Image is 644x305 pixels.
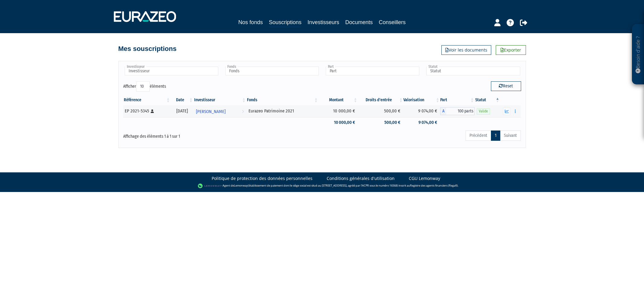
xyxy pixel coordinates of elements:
[194,105,246,117] a: [PERSON_NAME]
[173,108,191,114] div: [DATE]
[403,95,440,105] th: Valorisation: activer pour trier la colonne par ordre croissant
[123,130,284,140] div: Affichage des éléments 1 à 1 sur 1
[440,107,475,115] div: A - Eurazeo Patrimoine 2021
[327,175,395,181] a: Conditions générales d'utilisation
[409,175,440,181] a: CGU Lemonway
[196,106,226,117] span: [PERSON_NAME]
[242,106,244,117] i: Voir l'investisseur
[358,95,404,105] th: Droits d'entrée: activer pour trier la colonne par ordre croissant
[441,45,491,55] a: Voir les documents
[403,105,440,117] td: 9 074,00 €
[212,175,312,181] a: Politique de protection des données personnelles
[358,105,404,117] td: 500,00 €
[319,105,358,117] td: 10 000,00 €
[440,107,446,115] span: A
[6,183,638,189] div: - Agent de (établissement de paiement dont le siège social est situé au [STREET_ADDRESS], agréé p...
[198,183,221,189] img: logo-lemonway.png
[319,117,358,128] td: 10 000,00 €
[125,108,169,114] div: EP 2021-5345
[319,95,358,105] th: Montant: activer pour trier la colonne par ordre croissant
[345,18,373,27] a: Documents
[136,81,150,92] select: Afficheréléments
[477,108,490,114] span: Valide
[379,18,406,27] a: Conseillers
[248,108,316,114] div: Eurazeo Patrimoine 2021
[307,18,339,27] a: Investisseurs
[635,27,642,82] p: Besoin d'aide ?
[491,130,500,141] a: 1
[151,109,154,113] i: [Français] Personne physique
[123,95,171,105] th: Référence : activer pour trier la colonne par ordre croissant
[194,95,246,105] th: Investisseur: activer pour trier la colonne par ordre croissant
[410,184,458,187] a: Registre des agents financiers (Regafi)
[440,95,475,105] th: Part: activer pour trier la colonne par ordre croissant
[171,95,193,105] th: Date: activer pour trier la colonne par ordre croissant
[118,45,177,52] h4: Mes souscriptions
[246,95,319,105] th: Fonds: activer pour trier la colonne par ordre croissant
[238,18,263,27] a: Nos fonds
[114,11,176,22] img: 1732889491-logotype_eurazeo_blanc_rvb.png
[123,81,166,92] label: Afficher éléments
[491,81,521,91] button: Reset
[269,18,301,27] a: Souscriptions
[446,107,475,115] span: 100 parts
[496,45,526,55] a: Exporter
[403,117,440,128] td: 9 074,00 €
[358,117,404,128] td: 500,00 €
[475,95,500,105] th: Statut : activer pour trier la colonne par ordre d&eacute;croissant
[234,184,248,187] a: Lemonway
